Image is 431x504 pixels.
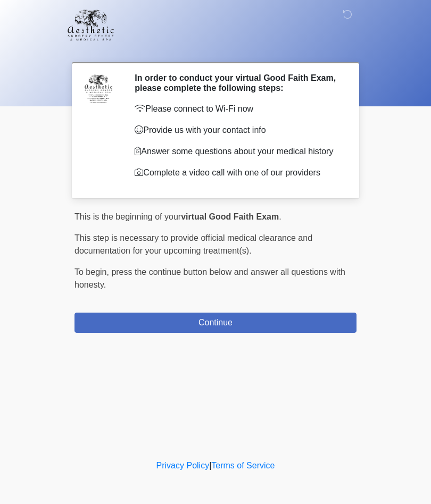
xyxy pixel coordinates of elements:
[74,212,181,221] span: This is the beginning of your
[74,233,312,255] span: This step is necessary to provide official medical clearance and documentation for your upcoming ...
[135,145,341,158] p: Answer some questions about your medical history
[279,212,281,221] span: .
[74,267,111,276] span: To begin,
[211,461,275,470] a: Terms of Service
[135,166,341,179] p: Complete a video call with one of our providers
[209,461,211,470] a: |
[74,313,357,333] button: Continue
[74,267,345,289] span: press the continue button below and answer all questions with honesty.
[135,124,341,137] p: Provide us with your contact info
[156,461,210,470] a: Privacy Policy
[181,212,279,221] strong: virtual Good Faith Exam
[135,73,341,93] h2: In order to conduct your virtual Good Faith Exam, please complete the following steps:
[64,8,118,42] img: Aesthetic Surgery Centre, PLLC Logo
[82,73,114,105] img: Agent Avatar
[135,103,341,115] p: Please connect to Wi-Fi now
